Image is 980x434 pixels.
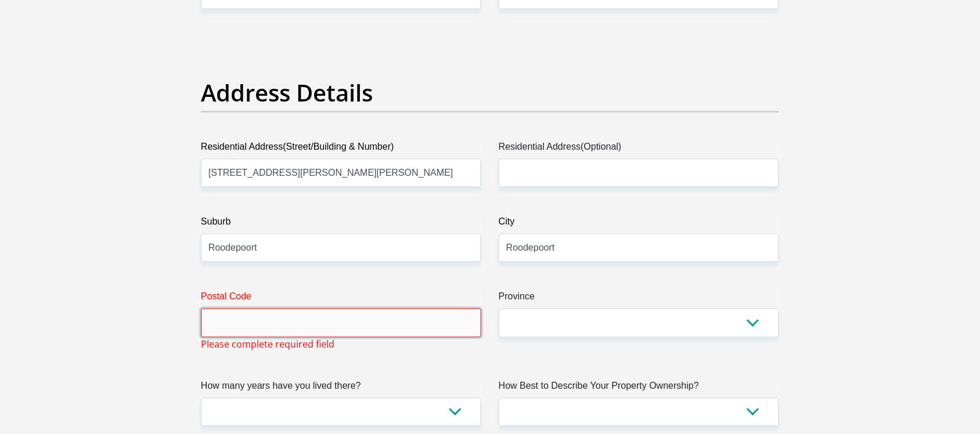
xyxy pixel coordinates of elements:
input: Postal Code [201,309,481,337]
select: Please select a value [499,398,779,426]
input: City [499,234,779,262]
label: Residential Address(Street/Building & Number) [201,140,481,159]
input: Valid residential address [201,159,481,187]
h2: Address Details [201,79,779,107]
label: Postal Code [201,290,481,309]
label: Residential Address(Optional) [499,140,779,159]
label: Province [499,290,779,309]
input: Address line 2 (Optional) [499,159,779,187]
select: Please Select a Province [499,309,779,337]
label: How Best to Describe Your Property Ownership? [499,379,779,398]
span: Please complete required field [201,338,334,352]
label: How many years have you lived there? [201,379,481,398]
label: Suburb [201,215,481,234]
label: City [499,215,779,234]
select: Please select a value [201,398,481,426]
input: Suburb [201,234,481,262]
